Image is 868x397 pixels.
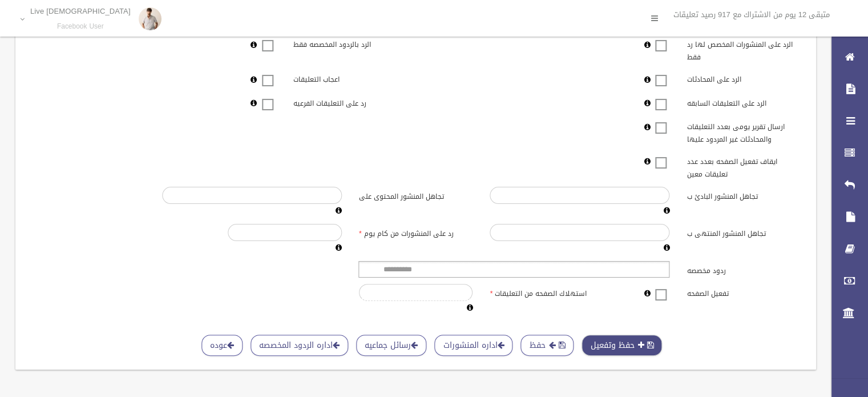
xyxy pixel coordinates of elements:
label: اعجاب التعليقات [285,70,416,86]
label: تجاهل المنشور البادئ ب [678,187,809,203]
label: رد على المنشورات من كام يوم [350,224,482,240]
label: ردود مخصصه [678,261,809,277]
button: حفظ [520,335,574,356]
label: ايقاف تفعيل الصفحه بعدد عدد تعليقات معين [678,152,809,181]
a: اداره المنشورات [434,335,512,356]
label: الرد على المحادثات [678,70,809,86]
label: تجاهل المنشور المنتهى ب [678,224,809,240]
label: تفعيل الصفحه [678,284,809,300]
label: الرد على المنشورات المخصص لها رد فقط [678,35,809,64]
label: تجاهل المنشور المحتوى على [350,187,482,203]
a: رسائل جماعيه [356,335,426,356]
label: الرد بالردود المخصصه فقط [285,35,416,51]
button: حفظ وتفعيل [582,335,662,356]
label: رد على التعليقات الفرعيه [285,94,416,110]
label: استهلاك الصفحه من التعليقات [481,284,612,300]
a: اداره الردود المخصصه [251,335,348,356]
small: Facebook User [30,22,131,31]
label: ارسال تقرير يومى بعدد التعليقات والمحادثات غير المردود عليها [678,118,809,146]
p: [DEMOGRAPHIC_DATA] Live [30,7,131,15]
a: عوده [201,335,243,356]
label: الرد على التعليقات السابقه [678,94,809,110]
